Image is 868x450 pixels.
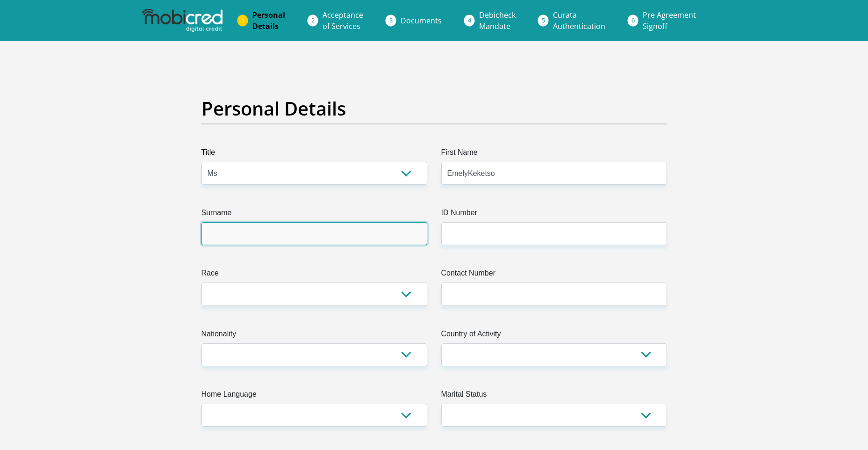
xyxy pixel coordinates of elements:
[441,389,667,404] label: Marital Status
[393,11,449,30] a: Documents
[479,10,516,31] span: Debicheck Mandate
[401,15,442,26] span: Documents
[441,283,667,305] input: Contact Number
[323,10,363,31] span: Acceptance of Services
[201,222,427,245] input: Surname
[201,268,427,283] label: Race
[201,207,427,222] label: Surname
[553,10,605,31] span: Curata Authentication
[441,328,667,343] label: Country of Activity
[142,9,222,32] img: mobicred logo
[201,389,427,404] label: Home Language
[635,6,703,36] a: Pre AgreementSignoff
[643,10,696,31] span: Pre Agreement Signoff
[441,222,667,245] input: ID Number
[441,147,667,162] label: First Name
[201,147,427,162] label: Title
[472,6,523,36] a: DebicheckMandate
[252,10,285,31] span: Personal Details
[441,268,667,283] label: Contact Number
[201,97,667,120] h2: Personal Details
[441,162,667,185] input: First Name
[441,207,667,222] label: ID Number
[315,6,371,36] a: Acceptanceof Services
[545,6,613,36] a: CurataAuthentication
[201,328,427,343] label: Nationality
[245,6,293,36] a: PersonalDetails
